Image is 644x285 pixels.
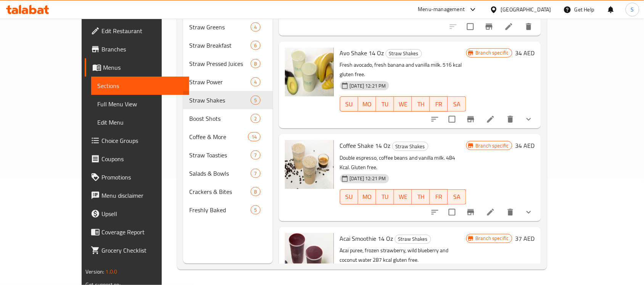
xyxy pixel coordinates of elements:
span: Straw Pressed Juices [189,59,251,68]
button: SA [448,96,466,112]
span: 6 [251,42,260,49]
button: sort-choices [426,110,444,128]
span: Coverage Report [101,227,183,237]
span: [DATE] 12:21 PM [347,175,389,182]
h6: 34 AED [515,48,535,58]
button: Branch-specific-item [480,18,498,36]
span: Straw Shakes [386,49,422,58]
span: 14 [248,133,260,141]
span: Coffee & More [189,132,248,141]
a: Edit menu item [504,22,514,31]
div: Coffee & More14 [183,128,272,146]
button: show more [520,110,538,128]
p: Acai puree, frozen strawberry, wild blueberry and coconut water 287 kcal gluten free. [340,246,466,265]
img: Coffee Shake 14 Oz [285,140,334,189]
span: SA [451,191,463,202]
div: items [251,151,260,160]
div: items [251,205,260,215]
span: 4 [251,24,260,31]
span: 5 [251,97,260,104]
span: SU [343,191,355,202]
div: Straw Shakes [395,235,431,244]
button: TH [412,96,430,112]
span: Straw Shakes [393,142,428,151]
button: SU [340,96,358,112]
span: Acai Smoothie 14 Oz [340,233,393,244]
button: delete [520,18,538,36]
div: Straw Power4 [183,73,272,91]
span: Coupons [101,154,183,163]
button: WE [394,96,412,112]
span: WE [397,99,409,110]
div: Straw Greens4 [183,18,272,36]
nav: Menu sections [183,15,272,222]
span: Branches [101,45,183,54]
span: S [631,5,634,14]
div: Straw Shakes [386,49,422,58]
a: Edit Menu [91,113,189,131]
div: items [251,59,260,68]
svg: Show Choices [524,208,533,217]
span: TH [415,99,427,110]
a: Full Menu View [91,95,189,113]
button: SA [448,189,466,205]
button: show more [520,203,538,221]
div: items [251,22,260,32]
span: Branch specific [473,235,512,242]
span: Avo Shake 14 Oz [340,47,384,59]
div: items [248,132,260,141]
button: Branch-specific-item [462,110,480,128]
button: MO [358,96,376,112]
button: SU [340,189,358,205]
div: items [251,41,260,50]
span: Full Menu View [97,99,183,109]
span: WE [397,191,409,202]
div: items [251,114,260,123]
div: Freshly Baked [189,205,251,215]
span: TH [415,191,427,202]
span: Branch specific [473,142,512,149]
div: Straw Shakes [392,142,428,151]
button: TH [412,189,430,205]
span: Choice Groups [101,136,183,145]
a: Menus [85,58,189,77]
div: [GEOGRAPHIC_DATA] [501,5,551,14]
span: Straw Shakes [189,96,251,105]
button: MO [358,189,376,205]
span: Salads & Bowls [189,169,251,178]
div: Straw Breakfast [189,41,251,50]
button: TU [376,96,394,112]
div: Straw Breakfast6 [183,36,272,54]
div: Salads & Bowls7 [183,164,272,183]
button: sort-choices [426,203,444,221]
div: items [251,96,260,105]
span: FR [433,99,445,110]
span: Crackers & Bites [189,187,251,196]
a: Coupons [85,150,189,168]
span: 2 [251,115,260,122]
span: Sections [97,81,183,90]
span: FR [433,191,445,202]
a: Promotions [85,168,189,186]
span: Straw Toasties [189,151,251,160]
button: TU [376,189,394,205]
span: 4 [251,78,260,86]
svg: Show Choices [524,115,533,124]
span: Select to update [444,111,460,127]
span: 8 [251,188,260,195]
h6: 34 AED [515,140,535,151]
div: Straw Toasties7 [183,146,272,164]
span: TU [379,191,391,202]
span: Menus [103,63,183,72]
span: MO [361,191,373,202]
button: delete [501,110,520,128]
a: Edit Restaurant [85,22,189,40]
button: delete [501,203,520,221]
span: Edit Restaurant [101,26,183,35]
span: 7 [251,152,260,159]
